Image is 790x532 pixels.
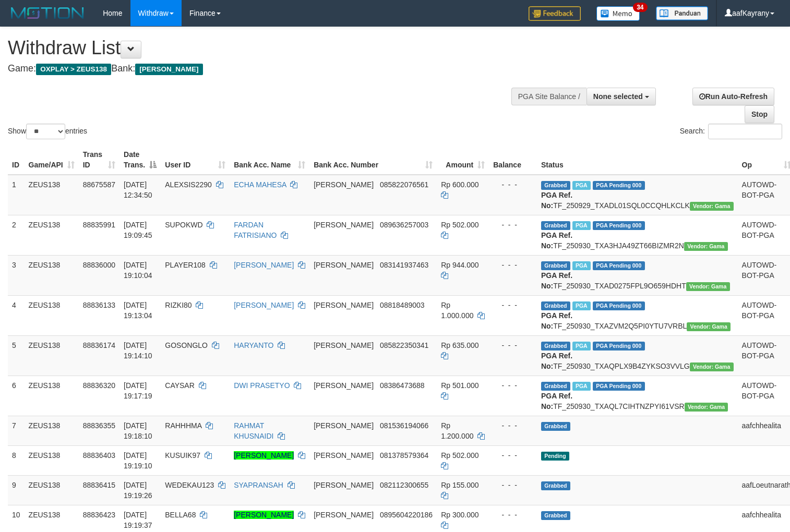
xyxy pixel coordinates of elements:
span: 88836415 [83,481,115,489]
span: [PERSON_NAME] [314,421,374,430]
span: [DATE] 19:17:19 [124,381,152,400]
span: 88836133 [83,301,115,309]
span: [DATE] 19:19:37 [124,511,152,529]
span: 88675587 [83,180,115,189]
button: None selected [586,88,656,105]
span: KUSUIK97 [165,451,200,460]
a: [PERSON_NAME] [234,261,294,269]
span: [PERSON_NAME] [314,451,374,460]
div: - - - [493,480,533,490]
td: TF_250930_TXA3HJA49ZT66BIZMR2N [537,215,738,255]
span: [DATE] 19:19:10 [124,451,152,470]
span: PGA Pending [593,342,645,350]
th: User ID: activate to sort column ascending [161,145,230,175]
th: Bank Acc. Name: activate to sort column ascending [230,145,309,175]
span: Grabbed [541,511,570,520]
td: 9 [8,475,25,505]
a: ECHA MAHESA [234,180,286,189]
span: [PERSON_NAME] [314,221,374,229]
a: HARYANTO [234,341,273,349]
img: panduan.png [656,6,708,20]
a: Stop [745,105,774,123]
b: PGA Ref. No: [541,392,572,410]
span: Vendor URL: https://trx31.1velocity.biz [687,322,731,331]
span: Grabbed [541,221,570,230]
span: Rp 600.000 [441,180,478,189]
td: ZEUS138 [25,376,79,416]
span: Pending [541,452,569,461]
td: 3 [8,255,25,295]
span: Rp 502.000 [441,221,478,229]
label: Show entries [8,124,87,139]
span: [PERSON_NAME] [314,381,374,390]
span: Copy 081536194066 to clipboard [380,421,428,430]
span: [PERSON_NAME] [314,511,374,519]
img: Button%20Memo.svg [596,6,640,21]
td: 7 [8,416,25,445]
span: [PERSON_NAME] [314,481,374,489]
span: Copy 085822076561 to clipboard [380,180,428,189]
a: DWI PRASETYO [234,381,290,390]
div: - - - [493,260,533,270]
span: Copy 083141937463 to clipboard [380,261,428,269]
span: 88836355 [83,421,115,430]
span: [DATE] 19:19:26 [124,481,152,500]
span: Grabbed [541,382,570,391]
span: 88835991 [83,221,115,229]
img: Feedback.jpg [529,6,581,21]
td: TF_250930_TXAQL7CIHTNZPYI61VSR [537,376,738,416]
span: Copy 08386473688 to clipboard [380,381,425,390]
td: ZEUS138 [25,295,79,335]
div: - - - [493,510,533,520]
span: [PERSON_NAME] [314,301,374,309]
span: [DATE] 12:34:50 [124,180,152,199]
div: - - - [493,300,533,310]
span: PGA Pending [593,221,645,230]
a: FARDAN FATRISIANO [234,221,277,239]
span: Copy 0895604220186 to clipboard [380,511,433,519]
span: Vendor URL: https://trx31.1velocity.biz [690,202,734,211]
th: Balance [489,145,537,175]
h4: Game: Bank: [8,64,516,74]
div: - - - [493,340,533,350]
span: BELLA68 [165,511,196,519]
span: [PERSON_NAME] [314,341,374,349]
span: PGA Pending [593,382,645,391]
a: RAHMAT KHUSNAIDI [234,421,273,440]
span: OXPLAY > ZEUS138 [36,64,111,75]
span: Rp 944.000 [441,261,478,269]
span: RAHHHMA [165,421,201,430]
span: [DATE] 19:10:04 [124,261,152,280]
span: Vendor URL: https://trx31.1velocity.biz [685,403,728,412]
span: SUPOKWD [165,221,202,229]
span: Vendor URL: https://trx31.1velocity.biz [684,242,728,251]
span: PLAYER108 [165,261,206,269]
span: Grabbed [541,422,570,431]
span: [PERSON_NAME] [314,261,374,269]
input: Search: [708,124,782,139]
div: - - - [493,179,533,190]
th: ID [8,145,25,175]
span: Grabbed [541,301,570,310]
span: Vendor URL: https://trx31.1velocity.biz [686,282,730,291]
span: Marked by aafpengsreynich [572,181,591,190]
span: GOSONGLO [165,341,208,349]
span: 88836423 [83,511,115,519]
span: CAYSAR [165,381,195,390]
span: RIZKI80 [165,301,191,309]
span: PGA Pending [593,261,645,270]
span: Rp 300.000 [441,511,478,519]
span: Marked by aafpengsreynich [572,221,591,230]
th: Bank Acc. Number: activate to sort column ascending [309,145,437,175]
td: ZEUS138 [25,335,79,376]
h1: Withdraw List [8,38,516,58]
td: 4 [8,295,25,335]
span: Rp 501.000 [441,381,478,390]
span: [PERSON_NAME] [135,64,202,75]
span: Marked by aafpengsreynich [572,261,591,270]
td: ZEUS138 [25,475,79,505]
span: 88836174 [83,341,115,349]
span: Rp 502.000 [441,451,478,460]
span: Rp 1.000.000 [441,301,473,320]
span: Vendor URL: https://trx31.1velocity.biz [690,362,734,371]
